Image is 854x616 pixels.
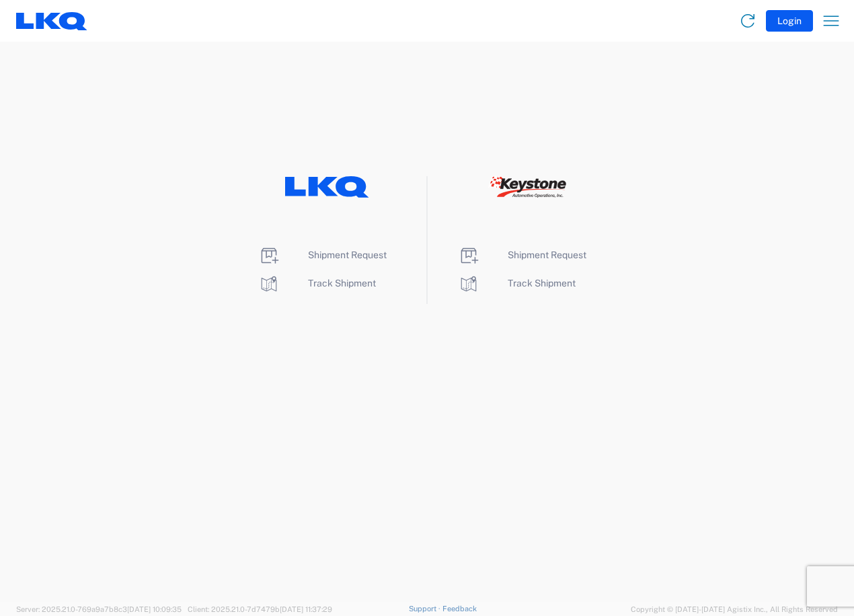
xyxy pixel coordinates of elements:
span: [DATE] 11:37:29 [280,605,332,613]
a: Track Shipment [458,278,576,288]
span: Track Shipment [508,278,576,288]
span: Server: 2025.21.0-769a9a7b8c3 [16,605,182,613]
a: Track Shipment [258,278,376,288]
span: Copyright © [DATE]-[DATE] Agistix Inc., All Rights Reserved [631,603,838,615]
button: Login [766,10,813,32]
a: Shipment Request [258,249,387,260]
a: Feedback [442,605,477,613]
a: Support [409,605,442,613]
a: Shipment Request [458,249,586,260]
span: Shipment Request [308,249,387,260]
span: [DATE] 10:09:35 [127,605,182,613]
span: Client: 2025.21.0-7d7479b [188,605,332,613]
span: Shipment Request [508,249,586,260]
span: Track Shipment [308,278,376,288]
